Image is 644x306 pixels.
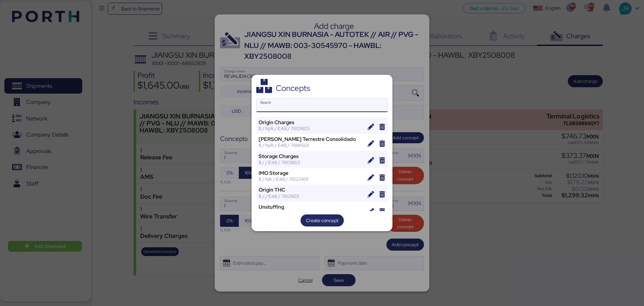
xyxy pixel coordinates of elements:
[259,210,363,216] div: $ / T/CBM / E48 / 78131802
[259,142,363,148] div: $ / N/A / E48 / 78141501
[259,193,363,199] div: $ / / E48 / 78121601
[259,136,363,142] div: [PERSON_NAME] Terrestre Consolidado
[301,214,344,226] button: Create concept
[259,176,363,182] div: $ / NA / E48 / 76122401
[259,125,363,132] div: $ / N/A / E48 / 78121603
[276,85,310,91] div: Concepts
[259,153,363,159] div: Storage Charges
[259,170,363,176] div: IMO Storage
[259,187,363,193] div: Origin THC
[306,216,338,224] span: Create concept
[259,204,363,210] div: Unstuffing
[257,99,387,112] input: Search
[259,159,363,165] div: $ / / E48 / 78131802
[259,119,363,125] div: Origin Charges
